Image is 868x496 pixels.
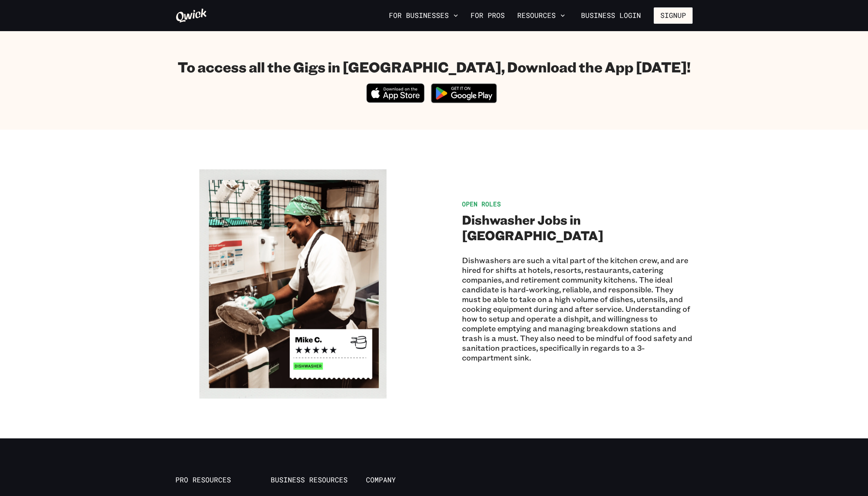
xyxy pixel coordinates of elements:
button: For Businesses [386,9,461,22]
span: Company [366,476,461,484]
h1: To access all the Gigs in [GEOGRAPHIC_DATA], Download the App [DATE]! [178,58,691,76]
p: Dishwashers are such a vital part of the kitchen crew, and are hired for shifts at hotels, resort... [462,255,693,362]
span: Open Roles [462,200,501,208]
img: Dishwasher standing at a sink. [175,169,406,399]
button: Resources [514,9,568,22]
a: For Pros [467,9,508,22]
span: Pro Resources [175,476,271,484]
span: Business Resources [271,476,366,484]
button: Signup [654,7,693,24]
a: Business Login [574,7,647,24]
h2: Dishwasher Jobs in [GEOGRAPHIC_DATA] [462,212,693,243]
a: Download on the App Store [366,96,425,104]
img: Get it on Google Play [426,79,502,108]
